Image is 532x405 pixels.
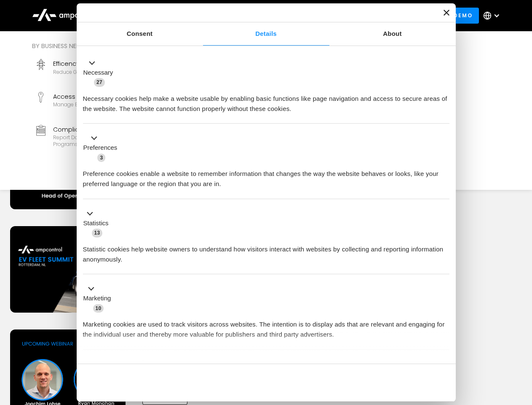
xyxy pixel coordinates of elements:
div: Report data and stay compliant with EV programs [53,134,163,147]
div: By business need [32,41,305,51]
div: Compliance [53,125,163,134]
button: Okay [328,370,449,395]
span: 2 [139,360,147,369]
a: Consent [77,22,203,46]
label: Preferences [83,143,118,153]
a: ComplianceReport data and stay compliant with EV programs [32,121,167,151]
div: Marketing cookies are used to track visitors across websites. The intention is to display ads tha... [83,313,449,340]
div: Preference cookies enable a website to remember information that changes the way the website beha... [83,162,449,189]
div: Efficency [53,59,150,68]
button: Marketing (10) [83,284,116,313]
label: Statistics [83,219,109,228]
div: Manage EV charger security and access [53,101,155,108]
span: 3 [97,154,105,162]
label: Necessary [83,68,113,78]
button: Preferences (3) [83,133,123,163]
div: Access Control [53,92,155,101]
button: Statistics (13) [83,208,114,238]
span: 13 [92,229,103,237]
a: Details [203,22,329,46]
span: 10 [93,304,104,313]
button: Close banner [444,10,449,16]
a: EfficencyReduce grid contraints and fuel costs [32,56,167,85]
div: Statistic cookies help website owners to understand how visitors interact with websites by collec... [83,238,449,265]
div: Reduce grid contraints and fuel costs [53,69,150,76]
button: Necessary (27) [83,58,118,87]
a: About [329,22,456,46]
label: Marketing [83,294,111,303]
a: Access ControlManage EV charger security and access [32,89,167,118]
div: Necessary cookies help make a website usable by enabling basic functions like page navigation and... [83,87,449,114]
button: Unclassified (2) [83,359,152,370]
span: 27 [94,78,105,86]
